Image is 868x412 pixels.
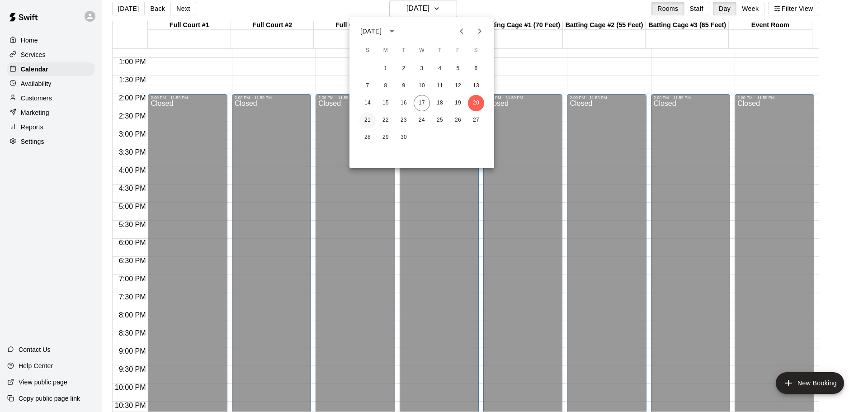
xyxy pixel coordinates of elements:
button: 26 [450,112,466,128]
button: 22 [377,112,394,128]
button: 27 [468,112,484,128]
button: Previous month [453,22,471,40]
span: Saturday [468,42,484,60]
span: Monday [377,42,394,60]
button: 20 [468,95,484,111]
button: 15 [377,95,394,111]
button: 17 [414,95,430,111]
button: 12 [450,78,466,94]
span: Tuesday [396,42,412,60]
button: 7 [359,78,376,94]
button: 8 [377,78,394,94]
button: 24 [414,112,430,128]
button: 11 [432,78,448,94]
button: 23 [396,112,412,128]
button: 3 [414,61,430,77]
button: 6 [468,61,484,77]
button: 10 [414,78,430,94]
button: 1 [377,61,394,77]
button: 25 [432,112,448,128]
button: 28 [359,129,376,146]
span: Thursday [432,42,448,60]
button: calendar view is open, switch to year view [384,24,400,39]
span: Friday [450,42,466,60]
button: 29 [377,129,394,146]
div: [DATE] [360,27,382,36]
button: 5 [450,61,466,77]
button: 18 [432,95,448,111]
button: 21 [359,112,376,128]
button: Next month [471,22,489,40]
button: 9 [396,78,412,94]
button: 19 [450,95,466,111]
span: Wednesday [414,42,430,60]
button: 13 [468,78,484,94]
span: Sunday [359,42,376,60]
button: 2 [396,61,412,77]
button: 16 [396,95,412,111]
button: 30 [396,129,412,146]
button: 4 [432,61,448,77]
button: 14 [359,95,376,111]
